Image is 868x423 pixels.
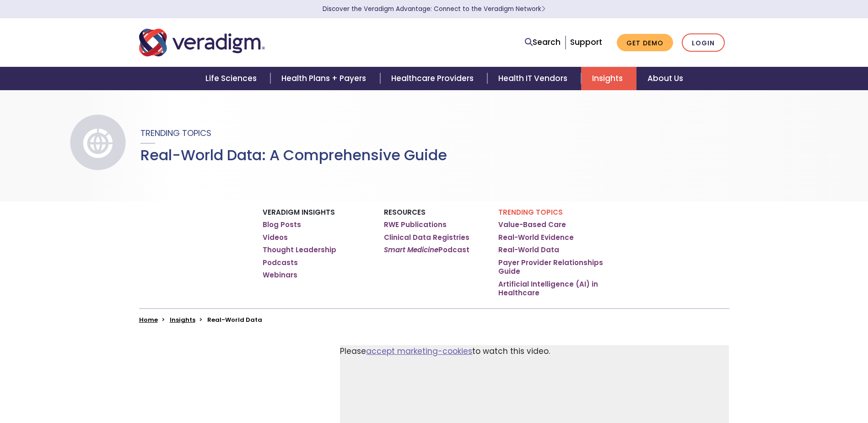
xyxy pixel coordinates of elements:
a: About Us [636,67,694,90]
img: Veradigm logo [139,27,265,58]
a: RWE Publications [384,220,447,229]
span: Please to watch this video. [340,346,550,357]
a: Healthcare Providers [380,67,487,90]
a: Smart MedicinePodcast [384,245,469,255]
a: Insights [581,67,636,90]
em: Smart Medicine [384,245,438,255]
a: Real-World Data [498,245,559,255]
a: Blog Posts [263,220,301,229]
a: Health IT Vendors [487,67,581,90]
span: Trending Topics [140,127,211,139]
h1: Real-World Data: A Comprehensive Guide [140,146,447,164]
a: Artificial Intelligence (AI) in Healthcare [498,280,606,298]
a: Home [139,315,158,324]
a: Insights [170,315,195,324]
a: Get Demo [617,34,673,52]
a: Real-World Evidence [498,233,574,242]
a: Discover the Veradigm Advantage: Connect to the Veradigm NetworkLearn More [323,5,545,13]
a: Value-Based Care [498,220,566,229]
a: Support [570,37,602,48]
a: Podcasts [263,258,298,267]
a: Health Plans + Payers [270,67,380,90]
a: Clinical Data Registries [384,233,469,242]
a: Login [682,33,725,52]
a: accept marketing-cookies [366,346,472,357]
a: Life Sciences [194,67,270,90]
a: Search [525,36,561,49]
span: Learn More [541,5,545,13]
a: Videos [263,233,288,242]
a: Webinars [263,271,297,280]
a: Payer Provider Relationships Guide [498,258,606,276]
a: Thought Leadership [263,245,336,255]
